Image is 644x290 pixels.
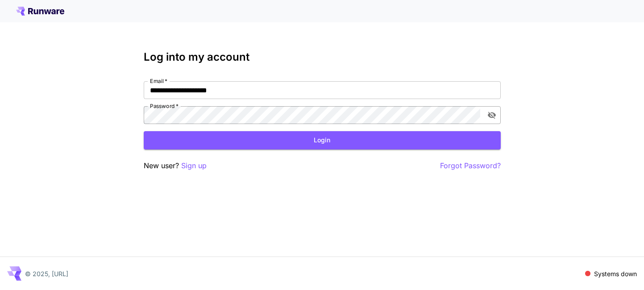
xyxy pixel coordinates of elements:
button: toggle password visibility [484,107,500,123]
h3: Log into my account [144,51,501,63]
button: Login [144,131,501,149]
button: Forgot Password? [440,160,501,171]
label: Email [150,77,167,85]
p: New user? [144,160,207,171]
p: © 2025, [URL] [25,269,68,278]
label: Password [150,102,179,110]
button: Sign up [181,160,207,171]
p: Systems down [594,269,637,278]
